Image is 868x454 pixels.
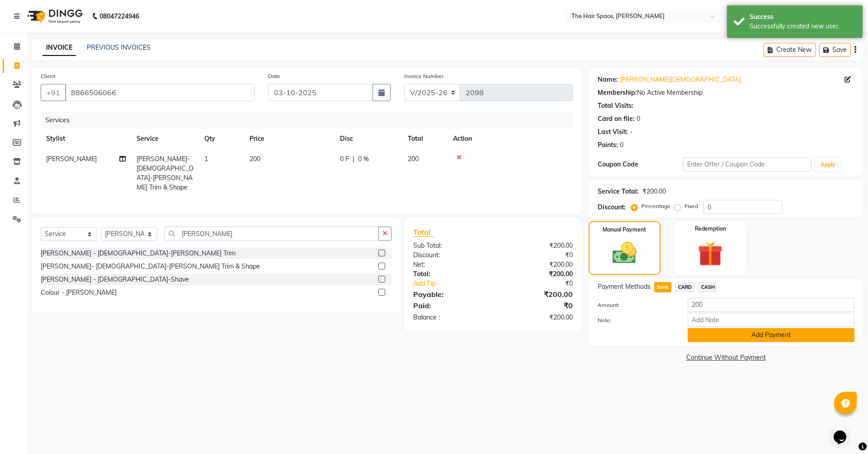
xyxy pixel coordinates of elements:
label: Fixed [684,202,698,210]
img: _gift.svg [690,238,731,269]
span: Total [413,227,434,237]
div: Total: [406,269,493,279]
span: 0 % [358,154,369,164]
label: Note: [591,316,681,324]
div: Total Visits: [598,101,633,111]
th: Action [448,129,573,149]
div: ₹200.00 [493,313,579,322]
div: Last Visit: [598,127,628,137]
div: Discount: [598,203,626,212]
div: Membership: [598,88,637,97]
span: 200 [408,155,419,163]
label: Amount: [591,301,681,309]
label: Client [41,72,55,80]
button: Save [819,43,851,57]
div: ₹200.00 [493,241,579,250]
div: Successfully created new user. [750,22,856,31]
div: Coupon Code [598,160,683,169]
div: Card on file: [598,114,635,124]
div: Colour - [PERSON_NAME] [41,288,117,297]
div: [PERSON_NAME] - [DEMOGRAPHIC_DATA]-Shave [41,275,189,284]
div: Net: [406,260,493,269]
th: Price [244,129,335,149]
div: Points: [598,140,618,150]
div: Services [42,112,580,129]
img: logo [23,4,85,29]
a: INVOICE [42,40,76,56]
span: 0 F [340,154,349,164]
button: Add Payment [688,328,854,342]
th: Qty [199,129,244,149]
input: Search by Name/Mobile/Email/Code [65,84,255,101]
th: Disc [335,129,402,149]
div: ₹0 [493,250,579,260]
div: - [630,127,632,137]
div: ₹0 [493,300,579,311]
span: 1 [204,155,208,163]
a: Continue Without Payment [590,353,862,362]
div: Payable: [406,289,493,300]
label: Date [268,72,280,80]
div: Discount: [406,250,493,260]
div: ₹0 [507,279,579,288]
label: Manual Payment [603,226,646,234]
div: Service Total: [598,187,639,196]
label: Percentage [642,202,670,210]
span: | [353,154,354,164]
input: Add Note [688,313,854,327]
div: 0 [637,114,640,124]
div: ₹200.00 [642,187,666,196]
span: CASH [698,282,717,292]
input: Search or Scan [164,227,379,241]
b: 08047224946 [99,4,139,29]
button: Apply [815,158,841,171]
span: 200 [250,155,260,163]
div: [PERSON_NAME]- [DEMOGRAPHIC_DATA]-[PERSON_NAME] Trim & Shape [41,262,260,271]
div: [PERSON_NAME] - [DEMOGRAPHIC_DATA]-[PERSON_NAME] Trim [41,249,236,258]
div: 0 [620,140,623,150]
div: Success [750,12,856,22]
button: +91 [41,84,66,101]
input: Amount [688,298,854,312]
div: ₹200.00 [493,289,579,300]
th: Service [131,129,199,149]
span: CARD [675,282,694,292]
div: No Active Membership [598,88,854,97]
label: Redemption [695,225,726,233]
div: ₹200.00 [493,269,579,279]
button: Create New [764,43,816,57]
label: Invoice Number [404,72,443,80]
span: Bank [654,282,672,292]
th: Stylist [41,129,131,149]
div: Name: [598,75,618,84]
div: Paid: [406,300,493,311]
div: Sub Total: [406,241,493,250]
div: ₹200.00 [493,260,579,269]
iframe: chat widget [830,418,859,445]
a: Add Tip [406,279,507,288]
div: Balance : [406,313,493,322]
span: [PERSON_NAME] [46,155,97,163]
img: _cash.svg [605,239,644,267]
a: [PERSON_NAME][DEMOGRAPHIC_DATA] [620,75,741,84]
input: Enter Offer / Coupon Code [683,158,811,171]
span: Payment Methods [598,282,651,292]
a: PREVIOUS INVOICES [87,43,151,51]
th: Total [402,129,448,149]
span: [PERSON_NAME]- [DEMOGRAPHIC_DATA]-[PERSON_NAME] Trim & Shape [137,155,193,191]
